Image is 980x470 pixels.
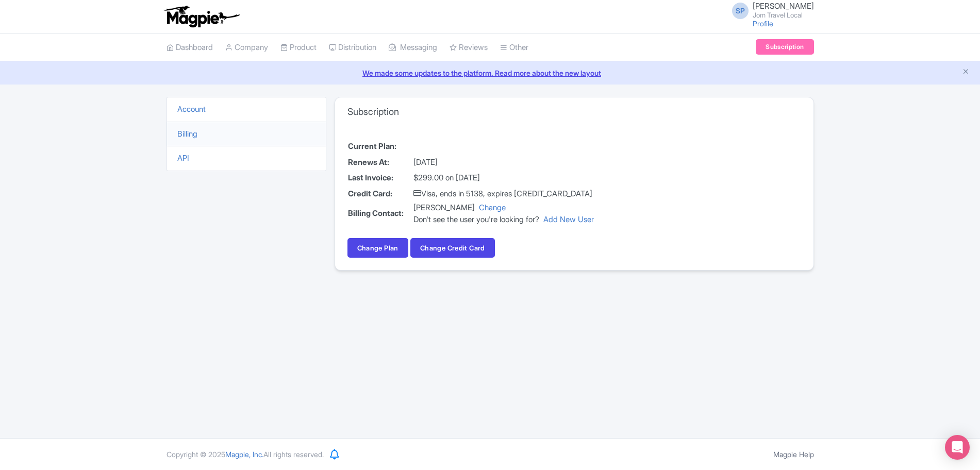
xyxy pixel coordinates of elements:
[177,104,206,114] a: Account
[753,19,773,28] a: Profile
[329,33,376,62] a: Distribution
[347,106,399,117] h3: Subscription
[543,214,594,224] a: Add New User
[413,170,594,186] td: $299.00 on [DATE]
[389,33,437,62] a: Messaging
[413,186,594,202] td: Visa, ends in 5138, expires [CREDIT_CARD_DATA]
[347,186,413,202] th: Credit Card:
[945,435,970,460] div: Open Intercom Messenger
[732,3,749,19] span: SP
[962,66,970,78] button: Close announcement
[347,170,413,186] th: Last Invoice:
[413,214,594,226] div: Don't see the user you're looking for?
[753,1,814,11] span: [PERSON_NAME]
[225,450,263,459] span: Magpie, Inc.
[160,449,330,460] div: Copyright © 2025 All rights reserved.
[347,202,413,226] th: Billing Contact:
[450,33,488,62] a: Reviews
[177,153,189,163] a: API
[6,68,974,78] a: We made some updates to the platform. Read more about the new layout
[756,39,813,55] a: Subscription
[167,33,213,62] a: Dashboard
[500,33,528,62] a: Other
[753,12,814,19] small: Jom Travel Local
[773,450,814,459] a: Magpie Help
[413,155,594,171] td: [DATE]
[410,238,495,258] button: Change Credit Card
[280,33,317,62] a: Product
[347,155,413,171] th: Renews At:
[177,129,197,139] a: Billing
[726,2,814,19] a: SP [PERSON_NAME] Jom Travel Local
[225,33,268,62] a: Company
[479,203,506,212] a: Change
[347,139,413,155] th: Current Plan:
[413,202,594,226] td: [PERSON_NAME]
[161,5,241,28] img: logo-ab69f6fb50320c5b225c76a69d11143b.png
[347,238,408,258] a: Change Plan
